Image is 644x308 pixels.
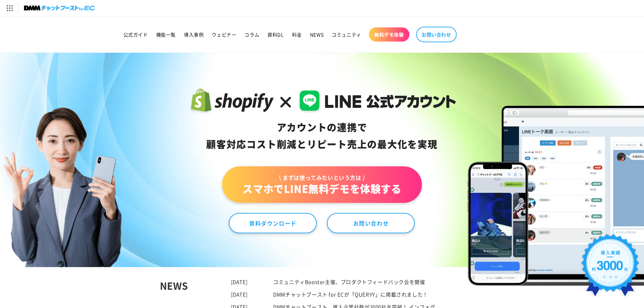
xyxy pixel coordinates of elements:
[273,278,425,285] a: コミュニティBooster主催、プロダクトフィードバック会を開催
[208,27,240,42] a: ウェビナー
[180,27,208,42] a: 導入事例
[242,174,401,181] span: \ まずは使ってみたいという方は /
[123,31,148,38] span: 公式ガイド
[306,27,328,42] a: NEWS
[231,291,248,298] time: [DATE]
[244,31,259,38] span: コラム
[332,31,361,38] span: コミュニティ
[188,119,456,153] div: アカウントの連携で 顧客対応コスト削減と リピート売上の 最大化を実現
[156,31,176,38] span: 機能一覧
[327,213,415,233] a: お問い合わせ
[240,27,263,42] a: コラム
[416,27,457,42] a: お問い合わせ
[292,31,302,38] span: 料金
[1,1,18,15] img: サービス
[422,31,451,38] span: お問い合わせ
[328,27,365,42] a: コミュニティ
[273,291,428,298] a: DMMチャットブースト for ECが「QUERYY」に掲載されました！
[184,31,204,38] span: 導入事例
[229,213,317,233] a: 資料ダウンロード
[267,31,284,38] span: 資料DL
[263,27,288,42] a: 資料DL
[212,31,236,38] span: ウェビナー
[288,27,306,42] a: 料金
[310,31,324,38] span: NEWS
[578,231,643,304] img: 導入実績約3000社
[24,3,95,13] img: チャットブーストforEC
[374,31,404,38] span: 無料デモ体験
[152,27,180,42] a: 機能一覧
[222,166,422,203] a: \ まずは使ってみたいという方は /スマホでLINE無料デモを体験する
[119,27,152,42] a: 公式ガイド
[231,278,248,285] time: [DATE]
[369,27,409,42] a: 無料デモ体験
